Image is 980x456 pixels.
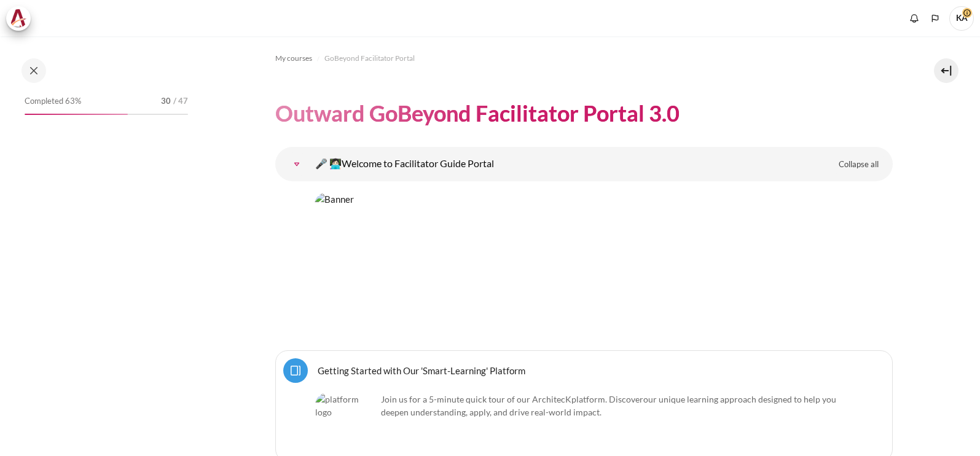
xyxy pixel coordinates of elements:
a: Architeck Architeck [6,6,37,31]
a: 🎤 👩🏻‍💻Welcome to Facilitator Guide Portal [284,152,309,176]
a: Getting Started with Our 'Smart-Learning' Platform [318,364,525,376]
img: Banner [315,192,853,338]
span: / 47 [173,95,188,108]
nav: Navigation bar [275,49,893,68]
span: . [381,394,836,417]
span: our unique learning approach designed to help you deepen understanding, apply, and drive real-wor... [381,394,836,417]
div: 63% [25,114,128,115]
a: GoBeyond Facilitator Portal [324,51,415,66]
span: Collapse all [839,159,879,171]
button: Languages [926,9,944,28]
div: Show notification window with no new notifications [905,9,923,28]
h1: Outward GoBeyond Facilitator Portal 3.0 [275,99,680,128]
a: User menu [949,6,974,31]
span: My courses [275,53,312,64]
span: GoBeyond Facilitator Portal [324,53,415,64]
p: Join us for a 5-minute quick tour of our ArchitecK platform. Discover [315,393,853,419]
img: platform logo [315,393,377,454]
span: KA [949,6,974,31]
span: 30 [161,95,171,108]
a: My courses [275,51,312,66]
span: Completed 63% [25,95,81,108]
a: Collapse all [829,154,888,175]
img: Architeck [10,9,27,28]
